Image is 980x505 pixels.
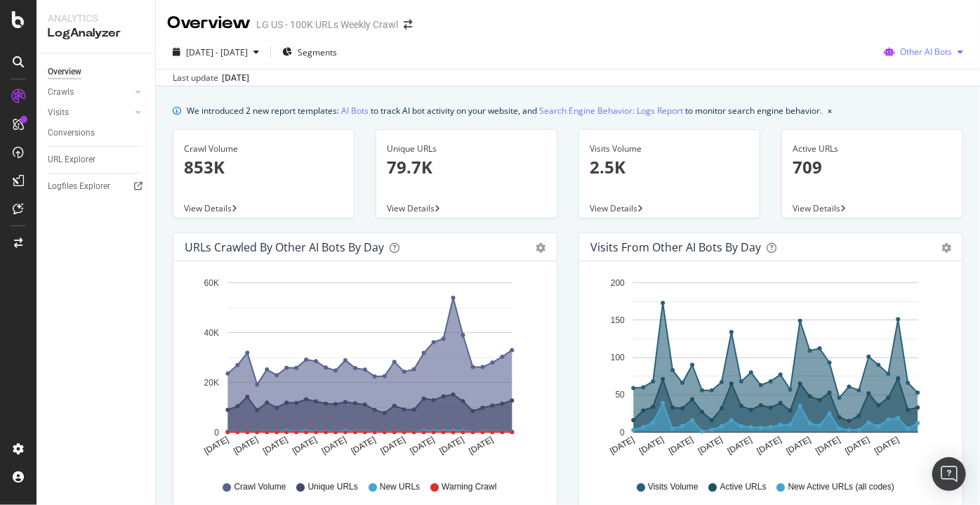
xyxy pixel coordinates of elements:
svg: A chart. [185,273,541,468]
text: [DATE] [726,435,754,457]
text: 20K [204,378,219,388]
text: [DATE] [814,435,842,457]
text: [DATE] [755,435,783,457]
a: Overview [48,65,145,79]
span: Other AI Bots [900,46,952,58]
button: Other AI Bots [878,41,969,63]
div: LogAnalyzer [48,25,144,41]
span: Visits Volume [648,481,698,493]
div: gear [941,243,951,253]
button: Segments [277,41,343,63]
button: close banner [824,100,835,121]
text: [DATE] [696,435,724,457]
text: [DATE] [232,435,260,457]
a: Crawls [48,85,131,100]
div: Logfiles Explorer [48,179,110,194]
div: Overview [48,65,81,79]
text: [DATE] [291,435,319,457]
text: [DATE] [379,435,407,457]
div: Visits [48,105,69,120]
text: [DATE] [467,435,495,457]
span: View Details [590,202,637,214]
text: 50 [616,391,625,400]
text: [DATE] [873,435,901,457]
button: [DATE] - [DATE] [167,41,265,63]
p: 853K [184,155,343,179]
p: 709 [793,155,952,179]
text: [DATE] [608,435,636,457]
text: [DATE] [637,435,666,457]
div: [DATE] [222,72,249,84]
a: URL Explorer [48,152,145,167]
a: Logfiles Explorer [48,179,145,194]
div: info banner [173,103,963,118]
a: Conversions [48,126,145,140]
text: 100 [611,353,625,362]
div: URLs Crawled by Other AI Bots by day [185,240,384,254]
div: LG US - 100K URLs Weekly Crawl [256,18,398,32]
div: URL Explorer [48,152,95,167]
text: 200 [611,278,625,288]
span: View Details [387,202,435,214]
span: New URLs [380,481,420,493]
p: 2.5K [590,155,749,179]
span: New Active URLs (all codes) [788,481,894,493]
div: gear [536,243,545,253]
svg: A chart. [590,273,947,468]
span: View Details [793,202,840,214]
text: 40K [204,328,219,338]
span: Unique URLs [308,481,358,493]
text: [DATE] [667,435,695,457]
div: Conversions [48,126,95,140]
text: [DATE] [350,435,378,457]
div: Last update [173,72,249,84]
text: [DATE] [844,435,872,457]
span: Warning Crawl [442,481,496,493]
div: We introduced 2 new report templates: to track AI bot activity on your website, and to monitor se... [187,103,822,118]
div: Crawls [48,85,74,100]
text: [DATE] [320,435,348,457]
a: AI Bots [341,103,369,118]
a: Visits [48,105,131,120]
div: Visits Volume [590,143,749,155]
text: [DATE] [202,435,230,457]
text: [DATE] [409,435,437,457]
span: Crawl Volume [234,481,286,493]
text: [DATE] [785,435,813,457]
div: Analytics [48,11,144,25]
div: Crawl Volume [184,143,343,155]
text: 150 [611,315,625,325]
div: Open Intercom Messenger [932,457,966,491]
text: 0 [214,428,219,438]
div: Active URLs [793,143,952,155]
a: Search Engine Behavior: Logs Report [539,103,683,118]
text: 60K [204,278,219,288]
span: [DATE] - [DATE] [186,46,248,58]
text: [DATE] [438,435,466,457]
div: Visits from Other AI Bots by day [590,240,761,254]
span: Segments [298,46,337,58]
span: Active URLs [720,481,767,493]
div: Overview [167,11,251,35]
span: View Details [184,202,232,214]
div: Unique URLs [387,143,546,155]
div: arrow-right-arrow-left [404,20,412,29]
text: 0 [620,428,625,438]
text: [DATE] [261,435,289,457]
p: 79.7K [387,155,546,179]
